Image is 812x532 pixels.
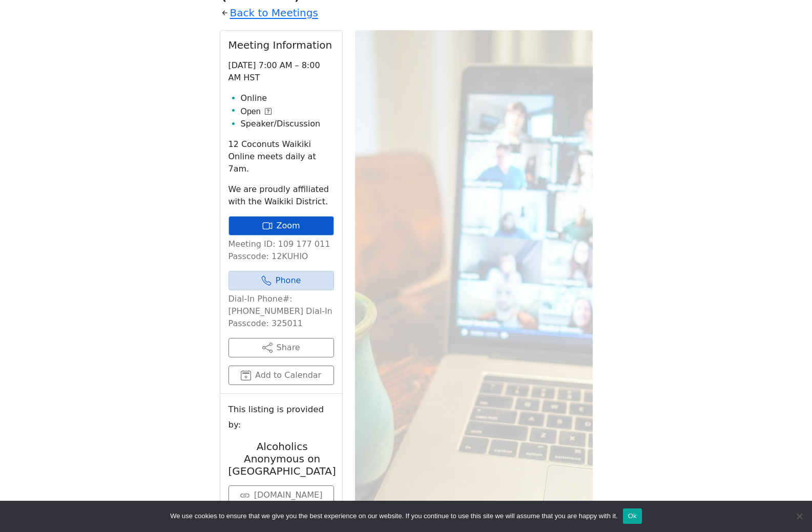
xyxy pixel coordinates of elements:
p: Meeting ID: 109 177 011 Passcode: 12KUHIO [228,238,334,263]
p: Dial-In Phone#: [PHONE_NUMBER] Dial-In Passcode: 325011 [228,293,334,330]
span: Open [241,105,261,118]
button: Ok [623,508,642,524]
a: [DOMAIN_NAME] [228,485,334,505]
span: No [794,511,804,521]
p: [DATE] 7:00 AM – 8:00 AM HST [228,59,334,84]
li: Online [241,92,334,104]
button: Share [228,338,334,357]
li: Speaker/Discussion [241,118,334,130]
p: We are proudly affiliated with the Waikiki District. [228,183,334,208]
a: Back to Meetings [230,4,318,22]
p: 12 Coconuts Waikiki Online meets daily at 7am. [228,138,334,175]
a: Phone [228,271,334,290]
span: We use cookies to ensure that we give you the best experience on our website. If you continue to ... [170,511,617,521]
button: Open [241,105,272,118]
a: Zoom [228,216,334,236]
small: This listing is provided by: [228,402,334,432]
h2: Alcoholics Anonymous on [GEOGRAPHIC_DATA] [228,440,336,477]
button: Add to Calendar [228,366,334,385]
h2: Meeting Information [228,39,334,51]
